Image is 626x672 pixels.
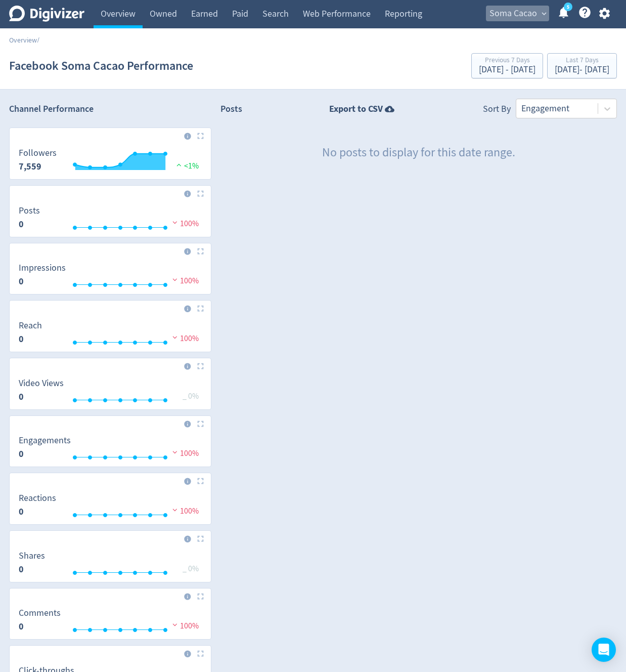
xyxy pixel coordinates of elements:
dt: Impressions [19,262,66,274]
strong: 0 [19,506,24,518]
h2: Channel Performance [9,103,211,115]
strong: 0 [19,391,24,403]
span: _ 0% [183,564,199,574]
span: 100% [170,506,199,516]
svg: Video Views 0 [14,379,207,405]
img: negative-performance.svg [170,333,180,341]
img: Placeholder [197,363,204,369]
dt: Video Views [19,377,64,389]
svg: Shares 0 [14,551,207,578]
span: 100% [170,448,199,458]
strong: 0 [19,333,24,345]
h1: Facebook Soma Cacao Performance [9,50,193,82]
strong: 0 [19,218,24,230]
button: Previous 7 Days[DATE] - [DATE] [471,53,543,78]
a: Overview [9,35,37,45]
strong: 0 [19,620,24,633]
span: 100% [170,219,199,229]
div: Sort By [483,103,511,118]
svg: Reactions 0 [14,493,207,520]
img: Placeholder [197,305,204,312]
img: Placeholder [197,248,204,255]
span: _ 0% [183,391,199,401]
p: No posts to display for this date range. [322,144,515,161]
div: Open Intercom Messenger [592,638,616,662]
span: <1% [174,161,199,171]
img: negative-performance.svg [170,506,180,514]
div: Previous 7 Days [479,57,535,65]
svg: Comments 0 [14,608,207,635]
dt: Engagements [19,435,71,446]
div: [DATE] - [DATE] [479,65,535,74]
text: 5 [567,4,569,11]
strong: 0 [19,563,24,575]
div: [DATE] - [DATE] [555,65,609,74]
div: Last 7 Days [555,57,609,65]
dt: Shares [19,550,45,562]
img: Placeholder [197,535,204,542]
img: negative-performance.svg [170,621,180,628]
svg: Posts 0 [14,206,207,233]
h2: Posts [220,103,242,118]
svg: Engagements 0 [14,436,207,463]
button: Last 7 Days[DATE]- [DATE] [547,53,617,78]
svg: Impressions 0 [14,263,207,290]
img: Placeholder [197,133,204,139]
dt: Posts [19,205,40,217]
img: Placeholder [197,190,204,197]
span: expand_more [540,9,549,18]
img: Placeholder [197,650,204,657]
strong: 7,559 [19,160,41,173]
img: negative-performance.svg [170,219,180,226]
span: / [37,35,39,45]
svg: Followers 7,559 [14,148,207,175]
img: Placeholder [197,421,204,427]
img: positive-performance.svg [174,161,184,169]
dt: Comments [19,607,61,619]
img: Placeholder [197,593,204,600]
button: Soma Cacao [486,6,549,22]
span: 100% [170,621,199,631]
img: Placeholder [197,478,204,484]
img: negative-performance.svg [170,276,180,283]
img: negative-performance.svg [170,448,180,456]
dt: Reach [19,320,42,331]
strong: 0 [19,448,24,460]
strong: Export to CSV [329,103,383,115]
span: Soma Cacao [489,6,537,22]
svg: Reach 0 [14,321,207,348]
span: 100% [170,276,199,286]
dt: Reactions [19,492,56,504]
a: 5 [564,3,572,11]
dt: Followers [19,147,57,159]
strong: 0 [19,275,24,287]
span: 100% [170,333,199,344]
